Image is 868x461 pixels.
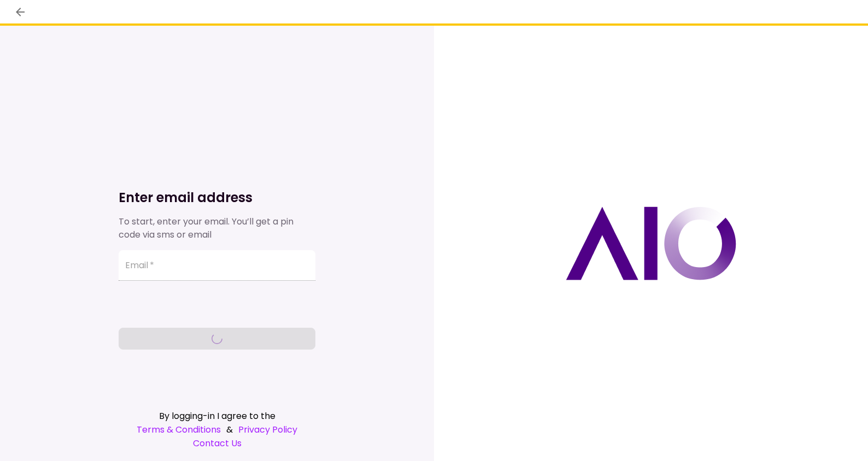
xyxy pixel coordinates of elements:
button: back [11,3,30,21]
a: Contact Us [119,436,315,450]
div: & [119,423,315,436]
a: Privacy Policy [238,423,297,436]
a: Terms & Conditions [137,423,221,436]
div: By logging-in I agree to the [119,409,315,423]
img: AIO logo [566,206,736,280]
div: To start, enter your email. You’ll get a pin code via sms or email [119,215,315,241]
h1: Enter email address [119,189,315,206]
